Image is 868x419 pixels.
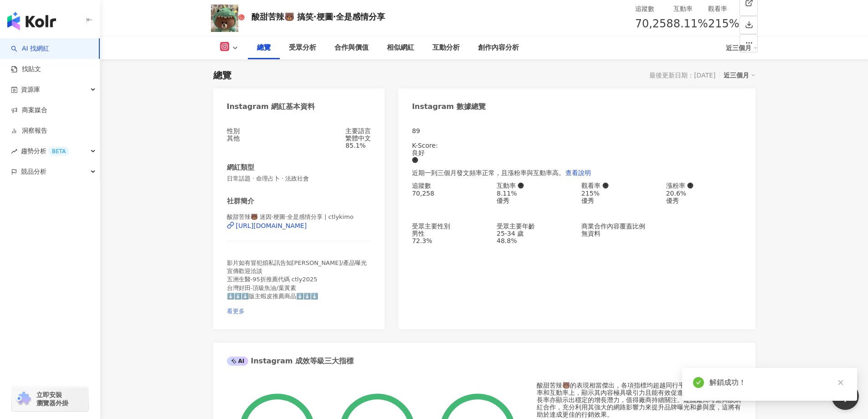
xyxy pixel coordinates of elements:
[673,16,708,33] span: 8.11%
[412,164,741,182] div: 近期一到三個月發文頻率正常，且漲粉率與互動率高。
[412,222,488,230] div: 受眾主要性別
[412,237,488,244] div: 72.3%
[412,102,486,112] div: Instagram 數據總覽
[227,134,240,142] div: 其他
[581,190,657,197] div: 215%
[21,79,40,100] span: 資源庫
[227,175,371,183] span: 日常話題 · 命理占卜 · 法政社會
[537,382,742,418] div: 酸甜苦辣🐻的表現相當傑出，各項指標均超越同行平均，特別是在觀看率和互動率上，顯示其內容極具吸引力且能有效促進粉絲參與。其粉絲成長率亦顯示出穩定的增長潛力，值得廠商持續關注。建議廠商考慮與該網紅合...
[211,5,238,32] img: KOL Avatar
[21,161,46,182] span: 競品分析
[581,230,657,237] div: 無資料
[412,142,741,164] div: K-Score :
[726,41,758,55] div: 近三個月
[227,357,249,366] div: AI
[36,391,68,407] span: 立即安裝 瀏覽器外掛
[252,11,385,22] div: 酸甜苦辣🐻 搞笑·梗圖·全是感情分享
[666,182,742,189] div: 漲粉率
[227,102,315,112] div: Instagram 網紅基本資料
[412,149,741,156] div: 良好
[412,190,488,197] div: 70,258
[581,222,657,230] div: 商業合作內容覆蓋比例
[497,222,572,230] div: 受眾主要年齡
[227,163,254,172] div: 網紅類型
[565,164,591,182] button: 查看說明
[693,377,704,388] span: check-circle
[227,308,245,315] span: 看更多
[497,237,572,244] div: 48.8%
[635,17,673,30] span: 70,258
[7,12,56,30] img: logo
[412,230,488,237] div: 男性
[497,182,572,189] div: 互動率
[412,127,741,134] div: 89
[213,69,231,82] div: 總覽
[227,127,240,134] div: 性別
[227,356,354,366] div: Instagram 成效等級三大指標
[387,42,414,53] div: 相似網紅
[21,141,69,161] span: 趨勢分析
[12,387,88,411] a: chrome extension立即安裝 瀏覽器外掛
[227,259,367,300] span: 影片如有冒犯煩私訊告知[PERSON_NAME]/產品曝光宣傳歡迎洽談 五洲生醫-95折推薦代碼 ctly2025 台灣好田-頂級魚油/葉黃素 ⬇️⬇️⬇️版主蝦皮推薦商品⬇️⬇️⬇️
[236,222,307,229] div: [URL][DOMAIN_NAME]
[497,190,572,197] div: 8.11%
[15,392,32,406] img: chrome extension
[581,197,657,204] div: 優秀
[708,4,740,14] div: 觀看率
[837,379,844,386] span: close
[565,169,591,176] span: 查看說明
[11,106,47,115] a: 商案媒合
[227,197,254,206] div: 社群簡介
[345,134,371,142] div: 繁體中文
[334,42,369,53] div: 合作與價值
[432,42,460,53] div: 互動分析
[708,16,740,33] span: 215%
[724,69,755,81] div: 近三個月
[11,126,47,135] a: 洞察報告
[11,148,17,155] span: rise
[581,182,657,189] div: 觀看率
[345,142,365,149] span: 85.1%
[257,42,271,53] div: 總覽
[673,4,708,14] div: 互動率
[649,72,715,79] div: 最後更新日期：[DATE]
[11,65,41,74] a: 找貼文
[666,190,742,197] div: 20.6%
[227,213,354,220] span: 酸甜苦辣🐻 迷因·梗圖·全是感情分享 | ctlykimo
[497,230,572,237] div: 25-34 歲
[289,42,316,53] div: 受眾分析
[497,197,572,204] div: 優秀
[635,4,673,14] div: 追蹤數
[48,147,69,156] div: BETA
[11,44,49,53] a: searchAI 找網紅
[227,222,371,230] a: [URL][DOMAIN_NAME]
[666,197,742,204] div: 優秀
[478,42,519,53] div: 創作內容分析
[345,127,371,134] div: 主要語言
[412,182,488,189] div: 追蹤數
[709,377,846,388] div: 解鎖成功！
